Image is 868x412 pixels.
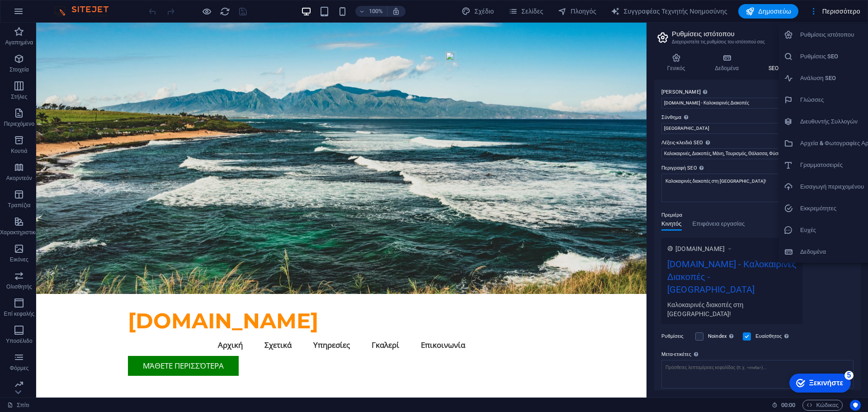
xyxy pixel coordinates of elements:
[800,161,843,168] font: Γραμματοσειρές
[800,183,864,190] font: Εισαγωγή περιεχομένου
[800,248,826,255] font: Δεδομένα
[800,31,854,38] font: Ρυθμίσεις ιστότοπου
[800,96,824,103] font: Γλώσσες
[62,2,66,10] font: 5
[800,205,836,212] font: Εκκρεμότητες
[800,227,816,233] font: Ευχές
[24,10,58,18] font: Ξεκινήστε
[800,53,839,60] font: Ρυθμίσεις SEO
[800,118,858,125] font: Διευθυντής Συλλογών
[800,75,836,81] font: Ανάλυση SEO
[5,5,66,24] div: Ξεκινήστε Απομένουν 5 στοιχεία, 0% ολοκληρωμένα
